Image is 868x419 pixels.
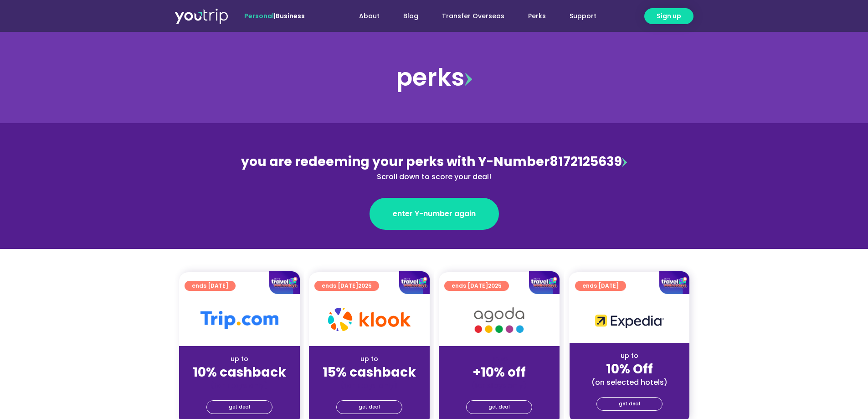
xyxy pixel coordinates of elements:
a: get deal [596,397,663,411]
a: Sign up [644,8,693,24]
span: get deal [229,401,250,414]
a: Blog [391,8,430,25]
div: (for stays only) [316,381,422,390]
span: get deal [619,398,640,410]
span: | [244,11,305,21]
a: enter Y-number again [370,198,499,230]
span: get deal [359,401,380,414]
a: Transfer Overseas [430,8,516,25]
div: 8172125639 [236,152,632,182]
a: get deal [336,400,402,414]
strong: 15% cashback [323,363,416,381]
a: get deal [466,400,532,414]
span: Sign up [657,11,681,21]
div: up to [316,354,422,364]
div: Scroll down to score your deal! [236,171,632,182]
div: (on selected hotels) [577,378,682,387]
div: up to [186,354,293,364]
span: get deal [488,401,510,414]
div: up to [577,351,682,361]
a: Support [558,8,608,25]
span: you are redeeming your perks with Y-Number [241,153,550,171]
strong: 10% Off [606,360,653,378]
div: (for stays only) [186,381,293,390]
strong: 10% cashback [193,363,286,381]
span: enter Y-number again [393,208,476,219]
span: Personal [244,11,274,21]
a: get deal [206,400,272,414]
div: (for stays only) [446,381,552,390]
nav: Menu [329,8,608,25]
span: up to [491,354,508,363]
a: Perks [516,8,558,25]
strong: +10% off [473,363,526,381]
a: Business [276,11,305,21]
a: About [347,8,391,25]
